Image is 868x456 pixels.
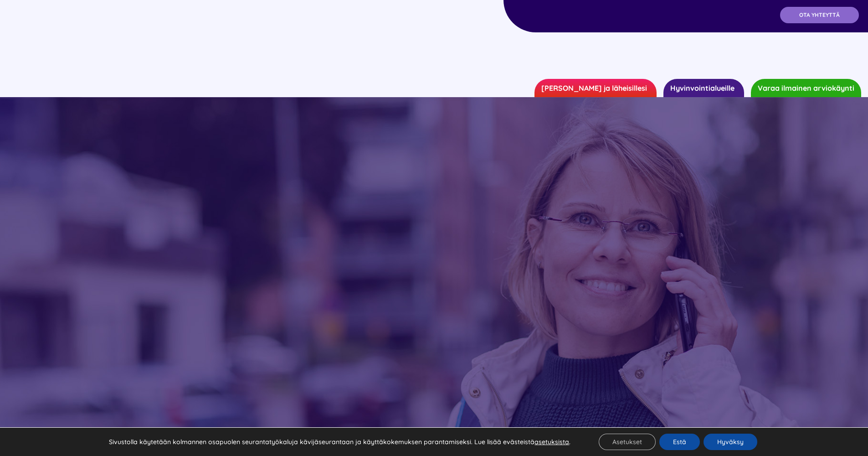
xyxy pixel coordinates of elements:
button: Estä [659,434,700,450]
button: asetuksista [534,438,569,446]
a: Hyvinvointialueille [663,79,744,97]
a: Varaa ilmainen arviokäynti [751,79,861,97]
p: Sivustolla käytetään kolmannen osapuolen seurantatyökaluja kävijäseurantaan ja käyttäkokemuksen p... [109,438,570,446]
a: OTA YHTEYTTÄ [780,7,859,23]
button: Asetukset [599,434,656,450]
span: OTA YHTEYTTÄ [799,12,840,18]
a: [PERSON_NAME] ja läheisillesi [534,79,657,97]
button: Hyväksy [704,434,757,450]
